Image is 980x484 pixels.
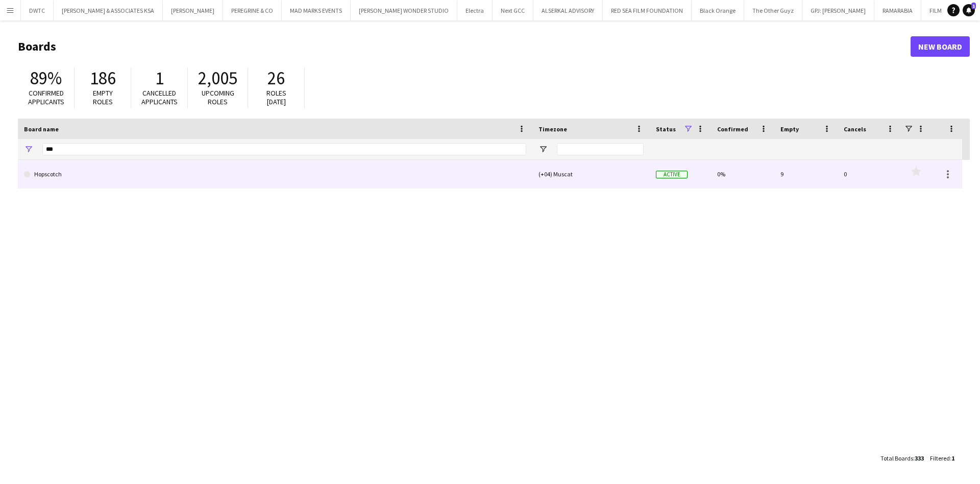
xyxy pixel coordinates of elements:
[692,1,744,20] button: Black Orange
[930,454,950,462] span: Filtered
[141,88,178,106] span: Cancelled applicants
[54,1,163,20] button: [PERSON_NAME] & ASSOCIATES KSA
[202,88,234,106] span: Upcoming roles
[28,88,64,106] span: Confirmed applicants
[915,454,924,462] span: 333
[351,1,457,20] button: [PERSON_NAME] WONDER STUDIO
[223,1,282,20] button: PEREGRINE & CO
[802,1,874,20] button: GPJ: [PERSON_NAME]
[603,1,692,20] button: RED SEA FILM FOUNDATION
[493,1,533,20] button: Next GCC
[971,3,976,9] span: 1
[532,160,650,188] div: (+04) Muscat
[838,160,901,188] div: 0
[163,1,223,20] button: [PERSON_NAME]
[744,1,802,20] button: The Other Guyz
[155,67,164,89] span: 1
[21,1,54,20] button: DWTC
[844,125,866,133] span: Cancels
[911,36,970,57] a: New Board
[538,125,567,133] span: Timezone
[93,88,113,106] span: Empty roles
[267,67,285,89] span: 26
[18,39,911,54] h1: Boards
[457,1,493,20] button: Electra
[880,448,924,468] div: :
[42,143,526,155] input: Board name Filter Input
[533,1,603,20] button: ALSERKAL ADVISORY
[711,160,774,188] div: 0%
[282,1,351,20] button: MAD MARKS EVENTS
[198,67,237,89] span: 2,005
[963,4,975,16] a: 1
[538,145,548,154] button: Open Filter Menu
[717,125,748,133] span: Confirmed
[30,67,62,89] span: 89%
[24,145,33,154] button: Open Filter Menu
[880,454,913,462] span: Total Boards
[90,67,116,89] span: 186
[774,160,838,188] div: 9
[266,88,286,106] span: Roles [DATE]
[557,143,644,155] input: Timezone Filter Input
[874,1,921,20] button: RAMARABIA
[930,448,954,468] div: :
[24,160,526,189] a: Hopscotch
[656,125,676,133] span: Status
[24,125,59,133] span: Board name
[780,125,799,133] span: Empty
[951,454,954,462] span: 1
[656,171,688,178] span: Active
